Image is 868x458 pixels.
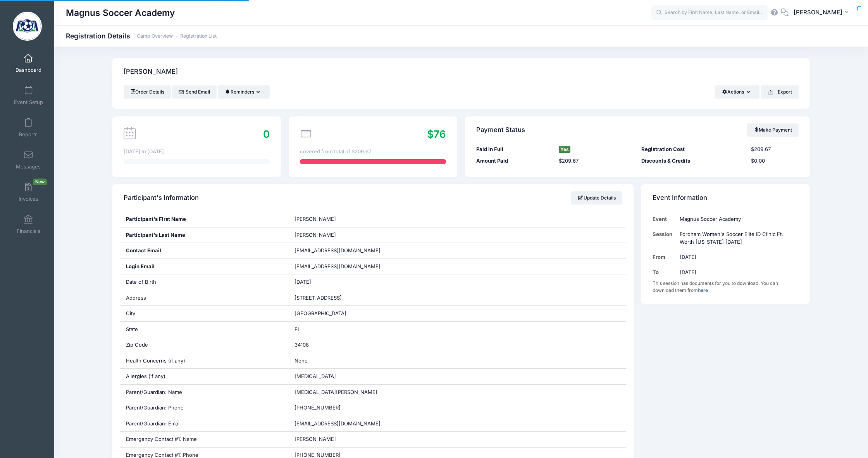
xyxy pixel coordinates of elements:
span: $76 [427,128,446,140]
span: [EMAIL_ADDRESS][DOMAIN_NAME] [294,263,391,271]
span: Messages [16,163,41,170]
div: Registration Cost [637,146,747,153]
span: Financials [17,228,40,234]
a: Messages [10,146,47,173]
div: Amount Paid [472,157,555,165]
span: [PERSON_NAME] [294,436,336,442]
h4: Payment Status [476,119,525,141]
td: From [653,250,676,265]
div: Health Concerns (if any) [120,353,289,369]
a: Send Email [172,85,217,99]
a: Event Setup [10,82,47,109]
div: Contact Email [120,243,289,258]
span: 34108 [294,342,309,348]
div: Login Email [120,259,289,274]
div: Parent/Guardian: Name [120,385,289,400]
h4: Event Information [653,187,707,209]
span: [GEOGRAPHIC_DATA] [294,310,346,316]
span: FL [294,326,300,332]
a: Financials [10,211,47,238]
div: Zip Code [120,337,289,353]
a: Registration List [180,33,217,39]
td: Magnus Soccer Academy [676,212,799,227]
td: Fordham Women's Soccer Elite ID Clinic Ft. Worth [US_STATE] [DATE] [676,227,799,250]
div: Paid in Full [472,146,555,153]
div: Parent/Guardian: Phone [120,400,289,416]
h4: Participant's Information [124,187,199,209]
a: Reports [10,114,47,141]
button: [PERSON_NAME] [789,4,856,22]
div: Participant's First Name [120,212,289,227]
h4: [PERSON_NAME] [124,61,178,83]
span: [EMAIL_ADDRESS][DOMAIN_NAME] [294,420,381,427]
div: State [120,322,289,337]
a: here [698,287,708,293]
div: Address [120,290,289,306]
span: Reports [19,131,38,138]
div: $0.00 [747,157,803,165]
span: [PHONE_NUMBER] [294,404,341,411]
img: Magnus Soccer Academy [13,12,42,41]
span: [PERSON_NAME] [294,216,336,222]
a: Camp Overview [137,33,173,39]
div: Parent/Guardian: Email [120,416,289,432]
div: $209.67 [555,157,637,165]
a: Dashboard [10,50,47,77]
a: Order Details [124,85,171,99]
span: None [294,357,308,364]
span: [EMAIL_ADDRESS][DOMAIN_NAME] [294,247,381,253]
td: [DATE] [676,265,799,280]
span: New [33,179,47,185]
span: Invoices [19,196,38,202]
div: covered from total of $209.67 [300,148,446,156]
div: Participant's Last Name [120,227,289,243]
span: [PHONE_NUMBER] [294,452,341,458]
span: Dashboard [15,67,41,73]
button: Reminders [218,85,269,99]
div: Date of Birth [120,274,289,290]
div: [DATE] to [DATE] [124,148,270,156]
td: [DATE] [676,250,799,265]
h1: Magnus Soccer Academy [66,4,175,22]
div: This session has documents for you to download. You can download them from [653,280,799,294]
a: InvoicesNew [10,179,47,206]
span: Event Setup [14,99,43,106]
span: Yes [559,146,570,153]
div: Allergies (if any) [120,369,289,384]
div: City [120,306,289,321]
a: Update Details [571,191,622,205]
div: Emergency Contact #1: Name [120,432,289,447]
span: [PERSON_NAME] [794,8,842,17]
span: [MEDICAL_DATA] [294,373,336,379]
td: Event [653,212,676,227]
div: Discounts & Credits [637,157,747,165]
span: [MEDICAL_DATA][PERSON_NAME] [294,389,377,395]
span: 0 [263,128,270,140]
a: Make Payment [747,123,799,137]
span: [STREET_ADDRESS] [294,295,342,301]
td: To [653,265,676,280]
span: [PERSON_NAME] [294,232,336,238]
button: Actions [715,85,759,99]
button: Export [761,85,799,99]
div: $209.67 [747,146,803,153]
input: Search by First Name, Last Name, or Email... [651,5,768,21]
span: [DATE] [294,279,311,285]
td: Session [653,227,676,250]
h1: Registration Details [66,32,217,40]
